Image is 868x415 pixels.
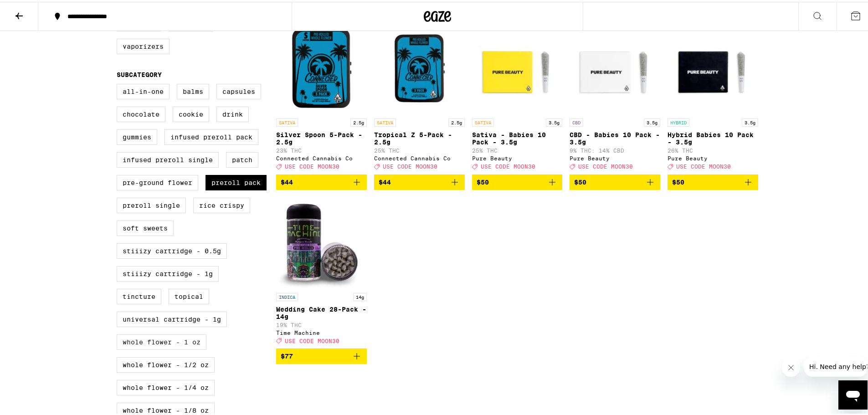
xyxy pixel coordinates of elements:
a: Open page for Wedding Cake 28-Pack - 14g from Time Machine [276,195,367,347]
button: Add to bag [570,173,660,188]
label: Whole Flower - 1/2 oz [117,355,215,371]
label: Drink [216,105,249,120]
img: Pure Beauty - CBD - Babies 10 Pack - 3.5g [570,21,660,112]
button: Add to bag [668,173,758,188]
iframe: Close message [782,357,800,375]
div: Pure Beauty [472,154,563,159]
label: Tincture [117,287,161,302]
span: USE CODE MOON30 [481,162,535,168]
p: CBD [570,117,583,125]
label: Whole Flower - 1/4 oz [117,378,215,394]
label: Topical [169,287,209,302]
a: Open page for Hybrid Babies 10 Pack - 3.5g from Pure Beauty [668,21,758,172]
p: 3.5g [742,117,758,125]
p: 26% THC [668,146,758,152]
span: $77 [281,351,293,358]
span: Hi. Need any help? [5,6,66,14]
label: Gummies [117,128,157,143]
div: Time Machine [276,328,367,334]
img: Connected Cannabis Co - Silver Spoon 5-Pack - 2.5g [276,21,367,112]
label: Patch [226,150,258,166]
label: Chocolate [117,105,165,120]
label: STIIIZY Cartridge - 1g [117,264,219,280]
p: 9% THC: 14% CBD [570,146,660,152]
p: SATIVA [276,117,298,125]
label: STIIIZY Cartridge - 0.5g [117,241,227,257]
span: $50 [477,177,489,184]
div: Connected Cannabis Co [276,154,367,159]
p: Wedding Cake 28-Pack - 14g [276,304,367,318]
p: SATIVA [374,117,396,125]
span: USE CODE MOON30 [578,162,633,168]
p: CBD - Babies 10 Pack - 3.5g [570,129,660,144]
p: HYBRID [668,117,689,125]
img: Time Machine - Wedding Cake 28-Pack - 14g [276,195,367,287]
p: 14g [353,291,367,299]
button: Add to bag [276,347,367,362]
div: Pure Beauty [668,154,758,159]
button: Add to bag [472,173,563,188]
label: Soft Sweets [117,219,174,234]
label: Preroll Single [117,196,186,211]
label: Pre-ground Flower [117,173,198,189]
button: Add to bag [374,173,465,188]
a: Open page for Tropical Z 5-Pack - 2.5g from Connected Cannabis Co [374,21,465,172]
span: USE CODE MOON30 [285,336,339,342]
label: Cookie [173,105,209,120]
span: $44 [281,177,293,184]
iframe: Button to launch messaging window [838,379,868,408]
p: 25% THC [374,146,465,152]
p: Silver Spoon 5-Pack - 2.5g [276,129,367,144]
label: Vaporizers [117,37,169,52]
span: USE CODE MOON30 [676,162,731,168]
span: $50 [574,177,586,184]
legend: Subcategory [117,69,162,77]
img: Connected Cannabis Co - Tropical Z 5-Pack - 2.5g [374,21,465,112]
span: $50 [672,177,684,184]
label: Balms [177,82,209,97]
p: SATIVA [472,117,494,125]
p: INDICA [276,291,298,299]
label: Infused Preroll Pack [164,128,258,143]
p: 3.5g [644,117,660,125]
label: Capsules [216,82,261,97]
label: Whole Flower - 1 oz [117,333,206,348]
iframe: Message from company [804,355,868,375]
p: 2.5g [350,117,367,125]
p: Tropical Z 5-Pack - 2.5g [374,129,465,144]
label: Preroll Pack [205,173,267,189]
label: Rice Crispy [193,196,250,211]
span: USE CODE MOON30 [383,162,437,168]
span: USE CODE MOON30 [285,162,339,168]
p: Hybrid Babies 10 Pack - 3.5g [668,129,758,144]
label: All-In-One [117,82,169,97]
p: 23% THC [276,146,367,152]
p: 2.5g [448,117,465,125]
img: Pure Beauty - Hybrid Babies 10 Pack - 3.5g [668,21,758,112]
span: $44 [379,177,391,184]
a: Open page for Sativa - Babies 10 Pack - 3.5g from Pure Beauty [472,21,563,172]
a: Open page for CBD - Babies 10 Pack - 3.5g from Pure Beauty [570,21,660,172]
p: 25% THC [472,146,563,152]
img: Pure Beauty - Sativa - Babies 10 Pack - 3.5g [472,21,563,112]
label: Universal Cartridge - 1g [117,310,227,325]
p: Sativa - Babies 10 Pack - 3.5g [472,129,563,144]
a: Open page for Silver Spoon 5-Pack - 2.5g from Connected Cannabis Co [276,21,367,172]
div: Pure Beauty [570,154,660,159]
p: 19% THC [276,320,367,326]
p: 3.5g [546,117,562,125]
button: Add to bag [276,173,367,188]
div: Connected Cannabis Co [374,154,465,159]
label: Infused Preroll Single [117,150,219,166]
